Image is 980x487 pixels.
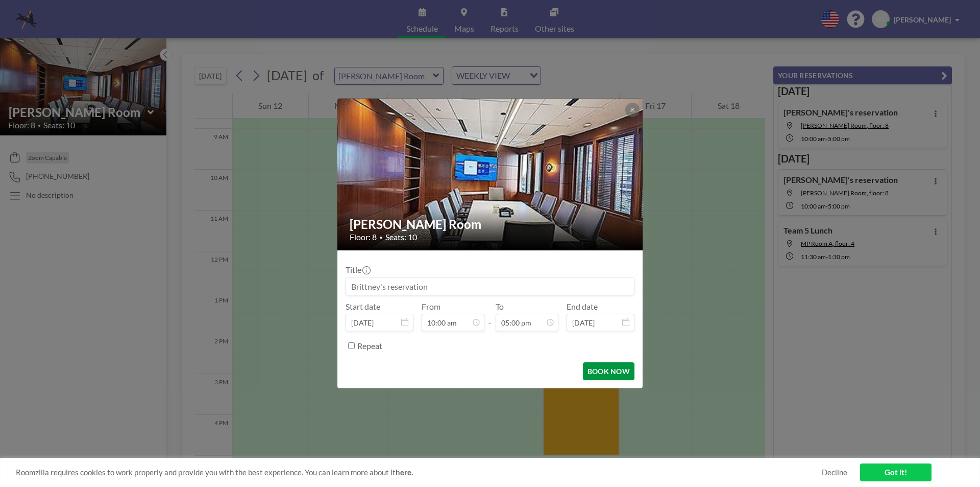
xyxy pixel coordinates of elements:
[350,217,631,232] h2: [PERSON_NAME] Room
[583,362,634,380] button: BOOK NOW
[346,302,380,312] label: Start date
[16,468,822,477] span: Roomzilla requires cookies to work properly and provide you with the best experience. You can lea...
[396,468,413,477] a: here.
[346,265,370,275] label: Title
[488,305,492,328] span: -
[422,302,440,312] label: From
[567,302,598,312] label: End date
[346,277,634,295] input: Brittney's reservation
[822,468,847,477] a: Decline
[860,463,932,481] a: Got it!
[350,232,377,242] span: Floor: 8
[385,232,417,242] span: Seats: 10
[496,302,504,312] label: To
[337,13,644,335] img: 537.jpg
[357,341,382,351] label: Repeat
[379,234,383,241] span: •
